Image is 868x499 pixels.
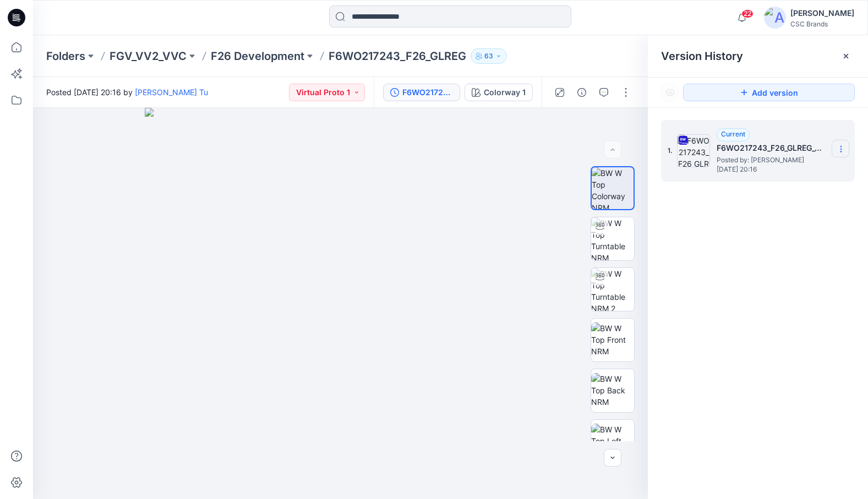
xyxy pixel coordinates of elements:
[484,86,526,98] div: Colorway 1
[790,20,854,28] div: CSC Brands
[764,7,786,29] img: avatar
[591,373,634,408] img: BW W Top Back NRM
[721,130,745,138] span: Current
[110,48,187,64] a: FGV_VV2_VVC
[135,87,208,97] a: [PERSON_NAME] Tu
[591,268,634,311] img: BW W Top Turntable NRM 2
[573,84,591,101] button: Details
[211,48,304,64] a: F26 Development
[592,167,634,209] img: BW W Top Colorway NRM
[683,84,855,101] button: Add version
[471,48,507,64] button: 63
[842,52,850,61] button: Close
[46,86,208,98] span: Posted [DATE] 20:16 by
[484,50,493,62] p: 63
[661,50,743,63] span: Version History
[591,322,634,357] img: BW W Top Front NRM
[46,48,85,64] a: Folders
[329,48,466,64] p: F6WO217243_F26_GLREG
[591,217,634,260] img: BW W Top Turntable NRM
[402,86,453,98] div: F6WO217243_F26_GLREG_VP1
[790,7,854,20] div: [PERSON_NAME]
[741,9,754,18] span: 22
[717,141,827,155] h5: F6WO217243_F26_GLREG_VP1
[661,84,679,101] button: Show Hidden Versions
[668,146,673,156] span: 1.
[383,84,460,101] button: F6WO217243_F26_GLREG_VP1
[145,108,536,499] img: eyJhbGciOiJIUzI1NiIsImtpZCI6IjAiLCJzbHQiOiJzZXMiLCJ0eXAiOiJKV1QifQ.eyJkYXRhIjp7InR5cGUiOiJzdG9yYW...
[465,84,533,101] button: Colorway 1
[677,134,710,167] img: F6WO217243_F26_GLREG_VP1
[591,424,634,458] img: BW W Top Left NRM
[717,166,827,173] span: [DATE] 20:16
[717,155,827,166] span: Posted by: Hoang Anh Tu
